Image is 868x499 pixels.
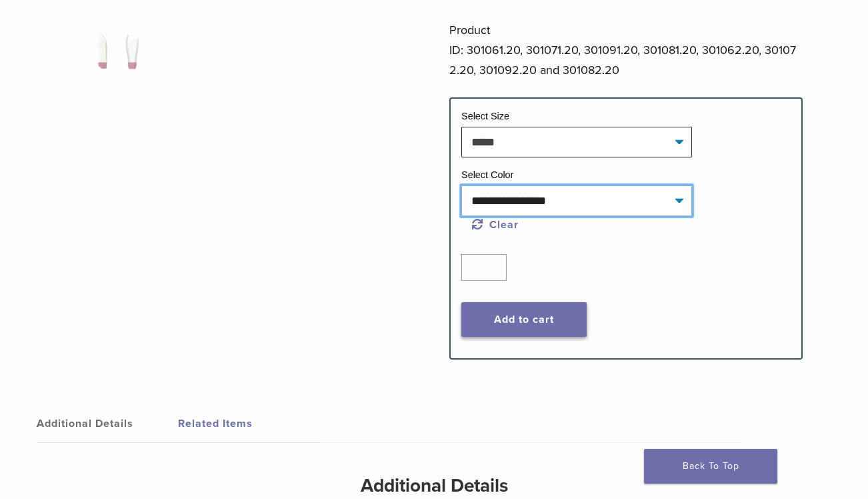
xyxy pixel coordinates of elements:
a: Clear [472,218,519,231]
button: Add to cart [461,302,587,337]
label: Select Color [461,169,513,180]
p: Product ID: 301061.20, 301071.20, 301091.20, 301081.20, 301062.20, 301072.20, 301092.20 and 30108... [449,20,803,80]
img: BT Matrix Series - Image 9 [81,25,149,91]
a: Additional Details [37,405,178,442]
a: Back To Top [644,449,777,484]
a: Related Items [178,405,319,442]
label: Select Size [461,111,509,121]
